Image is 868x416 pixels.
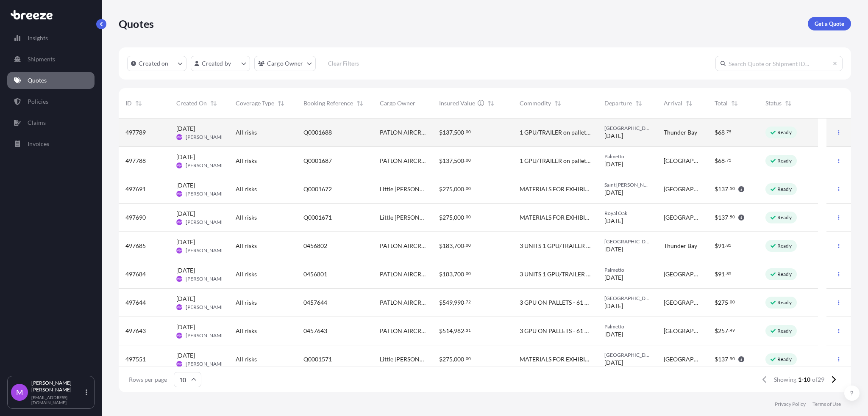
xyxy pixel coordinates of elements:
span: Palmetto [604,267,650,273]
a: Get a Quote [808,17,851,30]
span: 000 [454,186,464,192]
p: Ready [777,186,792,193]
span: 85 [726,244,732,247]
p: Ready [777,157,792,164]
span: 00 [466,130,471,133]
p: Get a Quote [815,19,844,28]
a: Invoices [7,135,95,152]
span: [DATE] [176,181,195,190]
a: Shipments [7,51,95,68]
span: Palmetto [604,153,650,160]
span: All risks [236,157,257,165]
span: [DATE] [176,295,195,303]
span: 00 [466,159,471,162]
p: Created on [139,59,169,68]
p: Insights [28,34,48,42]
span: $ [439,158,442,164]
span: $ [439,243,442,249]
span: MM [176,246,182,255]
span: . [725,244,726,247]
span: . [465,215,465,218]
span: , [453,158,454,164]
span: 000 [454,215,464,220]
span: PATLON AIRCRAFT & INDUSTRIES LIMITED [380,242,426,250]
span: Q0001671 [303,213,332,222]
span: [DATE] [604,245,623,253]
span: $ [439,300,442,306]
span: Rows per page [129,375,167,384]
p: Ready [777,328,792,334]
span: MM [176,331,182,340]
span: [PERSON_NAME] [186,275,226,282]
span: All risks [236,185,257,193]
p: Clear Filters [328,59,359,68]
span: 00 [466,187,471,190]
span: 497690 [125,213,146,222]
span: Total [715,99,728,107]
span: All risks [236,213,257,222]
span: 497644 [125,298,146,307]
span: MATERIALS FOR EXHIBIT SHOW [520,185,591,193]
span: $ [439,215,442,220]
span: 137 [442,158,453,164]
a: Quotes [7,72,95,89]
span: MM [176,360,182,368]
span: . [465,187,465,190]
span: 75 [726,159,732,162]
span: , [453,300,454,306]
p: Quotes [119,17,154,30]
span: [GEOGRAPHIC_DATA] [604,125,650,132]
span: Coverage Type [236,99,274,107]
span: 31 [466,329,471,332]
span: 68 [718,129,725,135]
span: [PERSON_NAME] [186,162,226,169]
span: 497788 [125,157,146,165]
button: Sort [553,98,563,108]
span: 990 [454,300,464,306]
span: 183 [442,243,453,249]
button: Sort [486,98,496,108]
span: $ [715,300,718,306]
span: 700 [454,271,464,277]
span: Status [765,99,782,107]
span: [PERSON_NAME] [186,134,226,141]
span: 00 [466,244,471,247]
span: ID [125,99,132,107]
span: MM [176,303,182,311]
span: [GEOGRAPHIC_DATA] [664,270,701,278]
button: Sort [276,98,286,108]
span: [DATE] [604,330,623,339]
button: Sort [729,98,740,108]
span: MM [176,133,182,141]
span: [DATE] [604,358,623,367]
span: . [465,244,465,247]
span: 497691 [125,185,146,193]
span: 497789 [125,128,146,137]
span: [DATE] [176,266,195,275]
span: 500 [454,158,464,164]
span: of 29 [812,375,824,384]
span: All risks [236,270,257,278]
span: . [465,272,465,275]
span: 00 [730,300,735,303]
span: , [453,215,454,220]
span: PATLON AIRCRAFT & INDUSTRIES LIMITED [380,298,426,307]
span: All risks [236,355,257,364]
span: 137 [442,129,453,135]
button: cargoOwner Filter options [254,56,316,71]
span: [DATE] [176,351,195,360]
span: [PERSON_NAME] [186,361,226,367]
span: [GEOGRAPHIC_DATA] [604,295,650,302]
span: [PERSON_NAME] [186,219,226,226]
button: Sort [134,98,144,108]
span: 700 [454,243,464,249]
span: . [729,357,729,360]
span: [GEOGRAPHIC_DATA] [664,213,701,222]
span: 497684 [125,270,146,278]
span: [DATE] [604,160,623,168]
span: PATLON AIRCRAFT & INDUSTRIES LIMITED [380,128,426,137]
span: . [729,187,729,190]
span: $ [439,356,442,362]
span: 183 [442,271,453,277]
span: 1-10 [798,375,810,384]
